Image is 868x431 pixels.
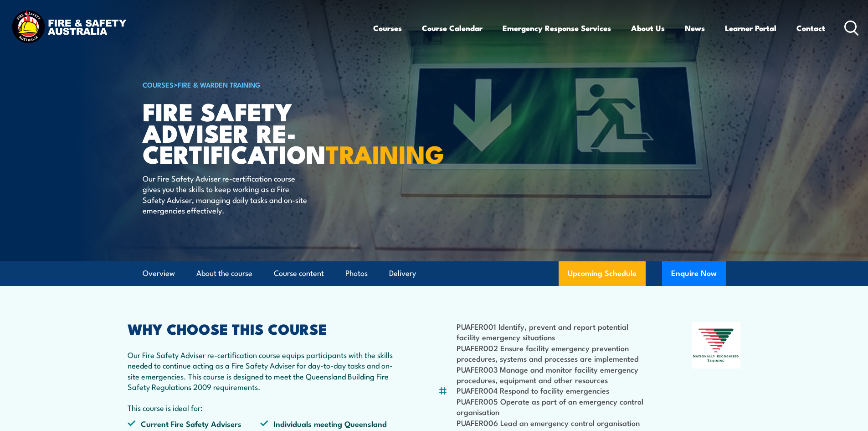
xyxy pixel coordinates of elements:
a: Delivery [389,261,416,286]
h6: > [143,79,368,90]
a: Learner Portal [725,16,776,40]
p: This course is ideal for: [128,402,394,413]
a: Courses [373,16,402,40]
a: Overview [143,261,175,286]
a: Course content [274,261,324,286]
li: PUAFER005 Operate as part of an emergency control organisation [457,396,647,417]
img: Nationally Recognised Training logo. [692,322,741,369]
button: Enquire Now [662,261,726,286]
li: PUAFER006 Lead an emergency control organisation [457,417,647,428]
a: Emergency Response Services [503,16,611,40]
li: PUAFER004 Respond to facility emergencies [457,385,647,395]
a: Course Calendar [422,16,483,40]
li: PUAFER001 Identify, prevent and report potential facility emergency situations [457,321,647,343]
p: Our Fire Safety Adviser re-certification course equips participants with the skills needed to con... [128,349,394,392]
a: Photos [345,261,368,286]
li: PUAFER002 Ensure facility emergency prevention procedures, systems and processes are implemented [457,343,647,364]
a: Contact [796,16,825,40]
a: Fire & Warden Training [178,79,261,89]
a: About the course [196,261,252,286]
a: Upcoming Schedule [559,261,646,286]
a: News [685,16,705,40]
h2: WHY CHOOSE THIS COURSE [128,322,394,335]
p: Our Fire Safety Adviser re-certification course gives you the skills to keep working as a Fire Sa... [143,173,309,216]
li: PUAFER003 Manage and monitor facility emergency procedures, equipment and other resources [457,364,647,385]
strong: TRAINING [326,134,444,172]
a: COURSES [143,79,174,89]
a: About Us [631,16,665,40]
h1: Fire Safety Adviser Re-certification [143,100,368,164]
